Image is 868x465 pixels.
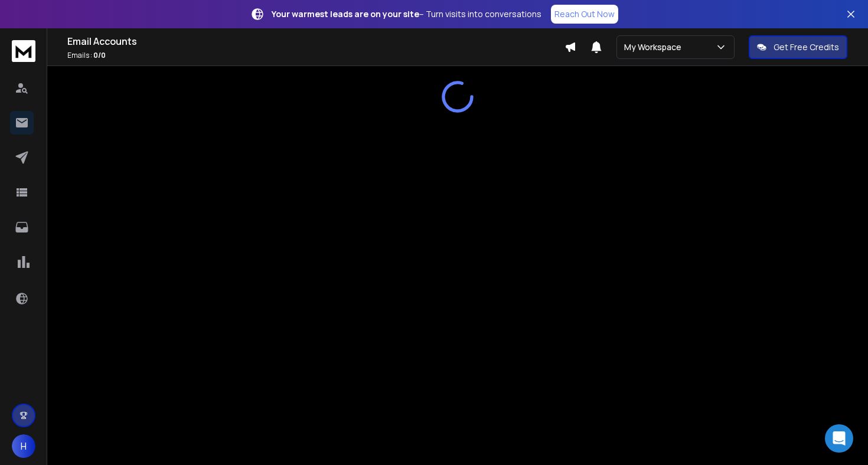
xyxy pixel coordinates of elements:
[93,50,106,60] span: 0 / 0
[774,41,839,53] p: Get Free Credits
[67,34,564,48] h1: Email Accounts
[272,8,419,19] strong: Your warmest leads are on your site
[554,8,615,20] p: Reach Out Now
[12,434,35,458] button: H
[825,424,853,453] div: Open Intercom Messenger
[12,40,35,62] img: logo
[749,35,847,59] button: Get Free Credits
[67,51,564,60] p: Emails :
[272,8,541,20] p: – Turn visits into conversations
[551,5,618,24] a: Reach Out Now
[624,41,686,53] p: My Workspace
